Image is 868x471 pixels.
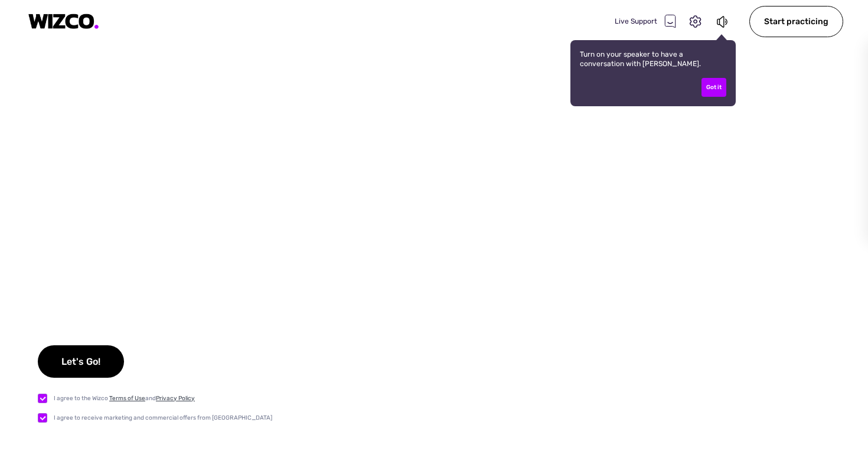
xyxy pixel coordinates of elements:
div: Got it [701,78,726,97]
div: I agree to receive marketing and commercial offers from [GEOGRAPHIC_DATA] [54,413,272,423]
a: Terms of Use [109,395,145,402]
img: logo [28,14,99,30]
a: Privacy Policy [156,395,195,402]
div: Turn on your speaker to have a conversation with [PERSON_NAME]. [570,40,736,106]
div: Let's Go! [38,345,124,378]
div: Start practicing [749,6,843,37]
div: I agree to the Wizco and [54,394,195,403]
div: Live Support [615,14,676,28]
